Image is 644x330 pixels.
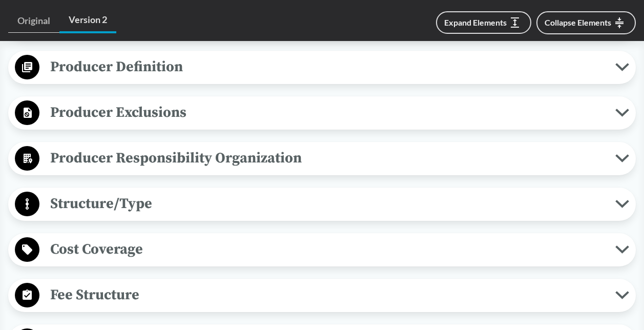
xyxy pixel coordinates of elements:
a: Original [8,9,59,33]
span: Producer Definition [39,55,615,78]
span: Producer Exclusions [39,101,615,124]
button: Producer Responsibility Organization [12,146,632,172]
button: Producer Exclusions [12,100,632,126]
span: Cost Coverage [39,238,615,261]
button: Structure/Type [12,191,632,217]
button: Collapse Elements [536,11,636,34]
button: Fee Structure [12,282,632,308]
span: Producer Responsibility Organization [39,147,615,170]
a: Version 2 [59,8,116,33]
span: Structure/Type [39,192,615,215]
button: Expand Elements [436,11,531,34]
span: Fee Structure [39,283,615,306]
button: Cost Coverage [12,237,632,263]
button: Producer Definition [12,54,632,80]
